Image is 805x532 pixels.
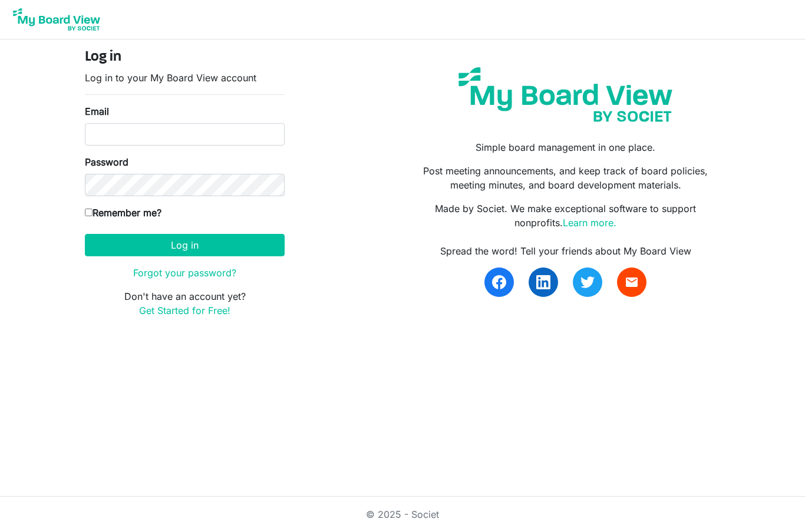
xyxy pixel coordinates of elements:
[563,217,616,229] a: Learn more.
[366,508,439,520] a: © 2025 - Societ
[85,206,161,220] label: Remember me?
[85,289,285,318] p: Don't have an account yet?
[411,164,720,192] p: Post meeting announcements, and keep track of board policies, meeting minutes, and board developm...
[411,244,720,258] div: Spread the word! Tell your friends about My Board View
[625,275,639,289] span: email
[85,104,109,118] label: Email
[139,305,230,316] a: Get Started for Free!
[85,155,128,169] label: Password
[536,275,550,289] img: linkedin.svg
[617,267,646,297] a: email
[9,5,104,34] img: My Board View Logo
[411,201,720,230] p: Made by Societ. We make exceptional software to support nonprofits.
[411,140,720,154] p: Simple board management in one place.
[85,209,93,216] input: Remember me?
[85,71,285,85] p: Log in to your My Board View account
[492,275,506,289] img: facebook.svg
[85,234,285,256] button: Log in
[133,267,236,279] a: Forgot your password?
[85,49,285,66] h4: Log in
[580,275,595,289] img: twitter.svg
[450,58,681,131] img: my-board-view-societ.svg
